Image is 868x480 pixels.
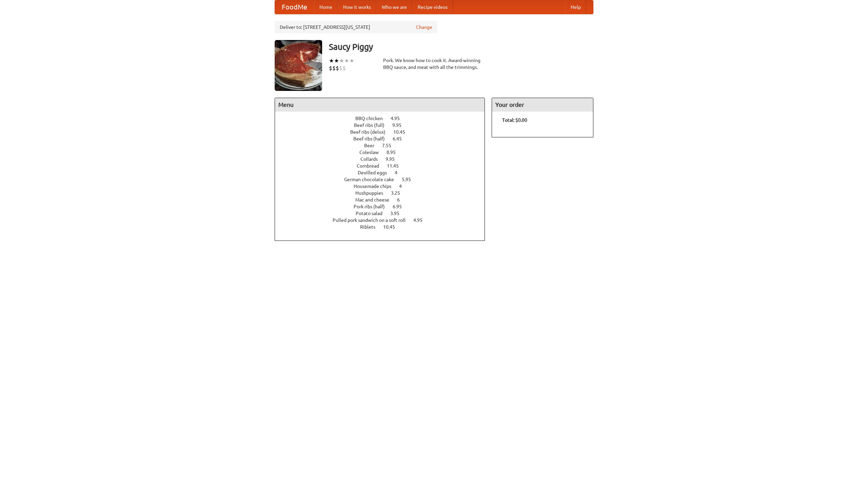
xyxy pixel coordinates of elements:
span: Collards [360,156,384,162]
a: Housemade chips 4 [354,184,414,189]
span: 6.45 [393,136,409,141]
span: 6.95 [393,204,409,209]
li: $ [339,64,342,72]
img: angular.jpg [275,40,322,91]
span: 9.95 [392,122,408,128]
a: Mac and cheese 6 [355,197,412,203]
li: $ [336,64,339,72]
span: Potato salad [356,211,389,216]
a: Beef ribs (delux) 10.45 [350,129,418,135]
a: Devilled eggs 4 [358,170,410,175]
a: Beef ribs (half) 6.45 [353,136,414,141]
span: 11.45 [387,163,406,169]
span: 4 [399,184,409,189]
a: Hushpuppies 3.25 [355,190,413,196]
span: Housemade chips [354,184,398,189]
a: Potato salad 3.95 [356,211,412,216]
a: Recipe videos [412,0,453,14]
a: Home [314,0,338,14]
span: BBQ chicken [355,116,390,121]
div: Pork. We know how to cook it. Award-winning BBQ sauce, and meat with all the trimmings. [383,57,485,71]
span: Pork ribs (half) [354,204,392,209]
span: Hushpuppies [355,190,390,196]
a: Pork ribs (half) 6.95 [354,204,414,209]
h4: Menu [275,98,485,112]
span: 5.95 [402,177,418,182]
span: 10.45 [383,224,402,230]
span: Riblets [360,224,382,230]
h3: Saucy Piggy [329,40,593,54]
a: Pulled pork sandwich on a soft roll 4.95 [333,217,435,223]
a: Collards 9.95 [360,156,407,162]
a: Help [565,0,586,14]
a: German chocolate cake 5.95 [344,177,423,182]
span: 4 [395,170,404,175]
a: How it works [338,0,376,14]
li: ★ [339,57,344,64]
span: Beef ribs (delux) [350,129,392,135]
a: Who we are [376,0,412,14]
span: 3.95 [390,211,406,216]
span: Mac and cheese [355,197,396,203]
span: 3.25 [391,190,407,196]
div: Deliver to: [STREET_ADDRESS][US_STATE] [275,21,437,33]
span: 10.45 [393,129,412,135]
b: Total: $0.00 [502,117,527,123]
a: FoodMe [275,0,314,14]
a: Beef ribs (full) 9.95 [354,122,414,128]
li: ★ [344,57,349,64]
a: Coleslaw 8.95 [359,150,408,155]
span: Coleslaw [359,150,386,155]
span: Beer [364,143,381,148]
span: 8.95 [387,150,402,155]
span: Devilled eggs [358,170,394,175]
h4: Your order [492,98,593,112]
li: ★ [349,57,354,64]
a: Riblets 10.45 [360,224,408,230]
span: Beef ribs (half) [353,136,392,141]
li: $ [332,64,336,72]
span: 9.95 [386,156,401,162]
li: $ [342,64,346,72]
span: 4.95 [413,217,429,223]
a: Cornbread 11.45 [357,163,411,169]
a: Beer 7.55 [364,143,404,148]
a: Change [416,24,432,31]
li: ★ [329,57,334,64]
span: Pulled pork sandwich on a soft roll [333,217,412,223]
span: 7.55 [382,143,398,148]
span: German chocolate cake [344,177,401,182]
li: ★ [334,57,339,64]
a: BBQ chicken 4.95 [355,116,412,121]
span: 4.95 [391,116,407,121]
li: $ [329,64,332,72]
span: Cornbread [357,163,386,169]
span: Beef ribs (full) [354,122,391,128]
span: 6 [397,197,407,203]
